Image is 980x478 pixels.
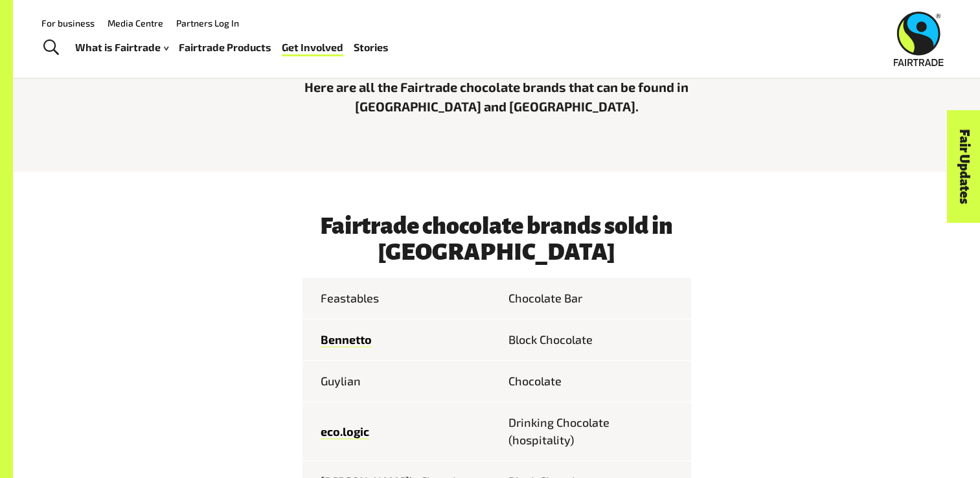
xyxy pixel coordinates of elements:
[321,332,372,347] a: Bennetto
[41,17,95,28] a: For business
[108,17,163,28] a: Media Centre
[497,402,691,461] td: Drinking Chocolate (hospitality)
[894,12,944,66] img: Fairtrade Australia New Zealand logo
[354,38,389,57] a: Stories
[176,17,239,28] a: Partners Log In
[497,278,691,319] td: Chocolate Bar
[302,278,497,319] td: Feastables
[179,38,271,57] a: Fairtrade Products
[282,38,343,57] a: Get Involved
[497,361,691,402] td: Chocolate
[302,77,691,116] p: Here are all the Fairtrade chocolate brands that can be found in [GEOGRAPHIC_DATA] and [GEOGRAPHI...
[35,32,67,64] a: Toggle Search
[75,38,168,57] a: What is Fairtrade
[302,361,497,402] td: Guylian
[302,213,691,265] h3: Fairtrade chocolate brands sold in [GEOGRAPHIC_DATA]
[321,424,369,439] a: eco.logic
[497,319,691,361] td: Block Chocolate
